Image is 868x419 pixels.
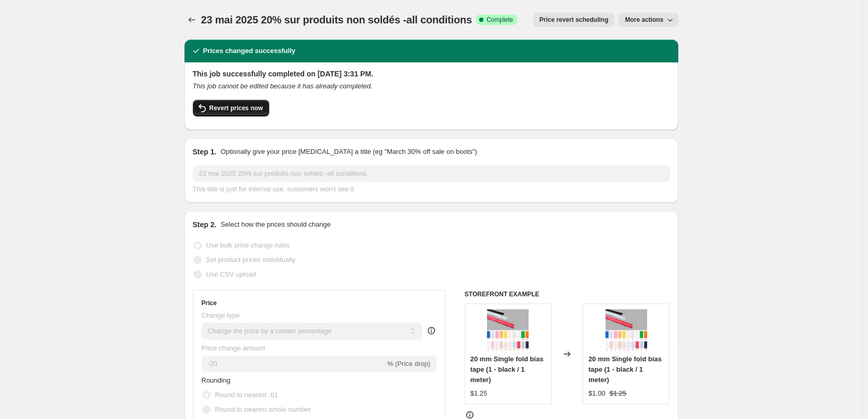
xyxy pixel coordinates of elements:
[470,388,488,399] div: $1.25
[193,100,269,116] button: Revert prices now
[185,12,199,27] button: Price change jobs
[202,356,385,372] input: -15
[206,256,296,264] span: Set product prices individually
[533,12,615,27] button: Price revert scheduling
[202,344,266,352] span: Price change amount
[220,219,331,230] p: Select how the prices should change
[387,360,430,368] span: % (Price drop)
[215,405,311,413] span: Round to nearest whole number
[426,325,437,336] div: help
[202,299,217,307] h3: Price
[487,309,529,351] img: double-fold-bias-tape-diegos_80x.jpg
[193,219,217,230] h2: Step 2.
[202,311,240,319] span: Change type
[193,165,670,182] input: 30% off holiday sale
[193,69,670,79] h2: This job successfully completed on [DATE] 3:31 PM.
[193,82,373,90] i: This job cannot be edited because it has already completed.
[206,270,256,278] span: Use CSV upload
[486,16,513,24] span: Complete
[470,355,544,384] span: 20 mm Single fold bias tape (1 - black / 1 meter)
[540,16,609,24] span: Price revert scheduling
[625,16,663,24] span: More actions
[193,185,354,193] span: This title is just for internal use, customers won't see it
[220,147,477,157] p: Optionally give your price [MEDICAL_DATA] a title (eg "March 30% off sale on boots")
[193,147,217,157] h2: Step 1.
[209,104,263,112] span: Revert prices now
[215,391,278,399] span: Round to nearest .01
[588,355,662,384] span: 20 mm Single fold bias tape (1 - black / 1 meter)
[619,12,678,27] button: More actions
[465,290,670,298] h6: STOREFRONT EXAMPLE
[203,46,296,56] h2: Prices changed successfully
[201,14,472,25] span: 23 mai 2025 20% sur produits non soldés -all conditions
[606,309,647,351] img: double-fold-bias-tape-diegos_80x.jpg
[588,388,606,399] div: $1.00
[610,388,627,399] strike: $1.25
[206,241,290,249] span: Use bulk price change rules
[202,376,231,384] span: Rounding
